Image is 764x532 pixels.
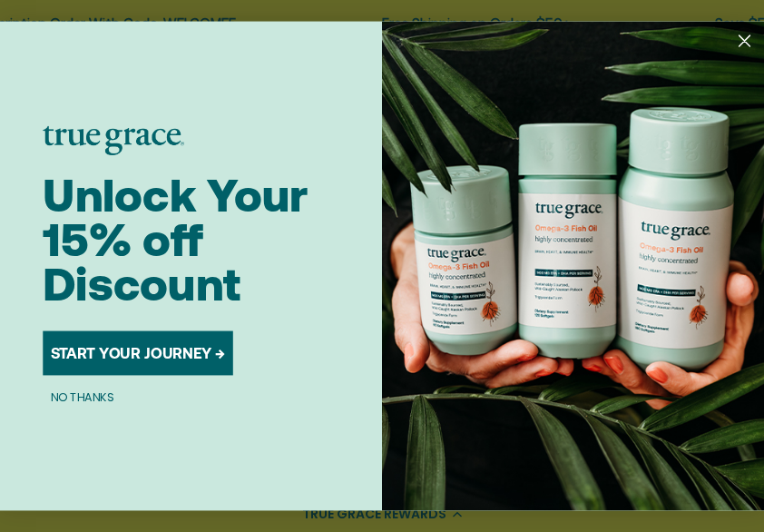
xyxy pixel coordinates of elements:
img: logo placeholder [43,126,184,155]
span: Unlock Your 15% off Discount [43,169,308,310]
button: Close dialog [731,27,758,54]
img: 098727d5-50f8-4f9b-9554-844bb8da1403.jpeg [382,22,764,511]
button: NO THANKS [43,388,122,406]
button: START YOUR JOURNEY → [43,331,233,376]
